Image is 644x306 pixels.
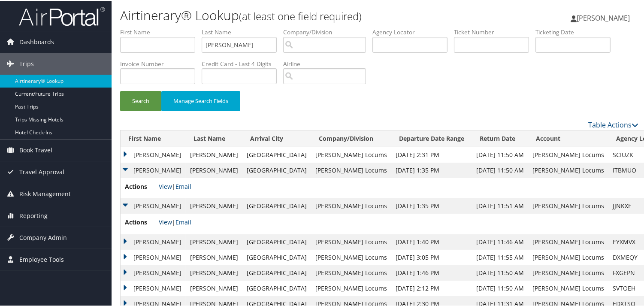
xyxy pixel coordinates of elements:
[311,146,391,162] td: [PERSON_NAME] Locums
[159,182,191,190] span: |
[242,264,311,280] td: [GEOGRAPHIC_DATA]
[121,130,186,146] th: First Name: activate to sort column ascending
[239,8,362,22] small: (at least one field required)
[159,217,172,225] a: View
[528,233,608,249] td: [PERSON_NAME] Locums
[242,233,311,249] td: [GEOGRAPHIC_DATA]
[571,4,638,30] a: [PERSON_NAME]
[472,130,528,146] th: Return Date: activate to sort column ascending
[391,280,472,295] td: [DATE] 2:12 PM
[528,280,608,295] td: [PERSON_NAME] Locums
[202,59,283,67] label: Credit Card - Last 4 Digits
[186,249,242,264] td: [PERSON_NAME]
[528,197,608,213] td: [PERSON_NAME] Locums
[120,90,161,110] button: Search
[472,197,528,213] td: [DATE] 11:51 AM
[19,248,64,270] span: Employee Tools
[454,27,535,36] label: Ticket Number
[186,233,242,249] td: [PERSON_NAME]
[283,27,372,36] label: Company/Division
[311,233,391,249] td: [PERSON_NAME] Locums
[311,162,391,177] td: [PERSON_NAME] Locums
[535,27,617,36] label: Ticketing Date
[283,59,372,67] label: Airline
[125,181,157,191] span: Actions
[120,59,202,67] label: Invoice Number
[125,217,157,226] span: Actions
[242,130,311,146] th: Arrival City: activate to sort column ascending
[311,280,391,295] td: [PERSON_NAME] Locums
[391,146,472,162] td: [DATE] 2:31 PM
[19,139,52,160] span: Book Travel
[242,280,311,295] td: [GEOGRAPHIC_DATA]
[19,226,67,248] span: Company Admin
[472,233,528,249] td: [DATE] 11:46 AM
[175,182,191,190] a: Email
[19,30,54,52] span: Dashboards
[311,264,391,280] td: [PERSON_NAME] Locums
[472,162,528,177] td: [DATE] 11:50 AM
[186,197,242,213] td: [PERSON_NAME]
[528,162,608,177] td: [PERSON_NAME] Locums
[186,264,242,280] td: [PERSON_NAME]
[121,162,186,177] td: [PERSON_NAME]
[19,182,71,204] span: Risk Management
[161,90,240,110] button: Manage Search Fields
[242,249,311,264] td: [GEOGRAPHIC_DATA]
[19,161,64,182] span: Travel Approval
[472,146,528,162] td: [DATE] 11:50 AM
[391,197,472,213] td: [DATE] 1:35 PM
[19,6,105,26] img: airportal-logo.png
[528,249,608,264] td: [PERSON_NAME] Locums
[186,130,242,146] th: Last Name: activate to sort column ascending
[588,119,638,129] a: Table Actions
[391,249,472,264] td: [DATE] 3:05 PM
[311,197,391,213] td: [PERSON_NAME] Locums
[528,130,608,146] th: Account: activate to sort column ascending
[19,204,48,226] span: Reporting
[472,264,528,280] td: [DATE] 11:50 AM
[186,162,242,177] td: [PERSON_NAME]
[391,264,472,280] td: [DATE] 1:46 PM
[159,217,191,225] span: |
[528,146,608,162] td: [PERSON_NAME] Locums
[202,27,283,36] label: Last Name
[391,130,472,146] th: Departure Date Range: activate to sort column ascending
[186,280,242,295] td: [PERSON_NAME]
[121,146,186,162] td: [PERSON_NAME]
[120,27,202,36] label: First Name
[175,217,191,225] a: Email
[242,146,311,162] td: [GEOGRAPHIC_DATA]
[391,233,472,249] td: [DATE] 1:40 PM
[120,6,466,24] h1: Airtinerary® Lookup
[186,146,242,162] td: [PERSON_NAME]
[472,249,528,264] td: [DATE] 11:55 AM
[159,182,172,190] a: View
[242,197,311,213] td: [GEOGRAPHIC_DATA]
[372,27,454,36] label: Agency Locator
[472,280,528,295] td: [DATE] 11:50 AM
[528,264,608,280] td: [PERSON_NAME] Locums
[121,197,186,213] td: [PERSON_NAME]
[242,162,311,177] td: [GEOGRAPHIC_DATA]
[121,249,186,264] td: [PERSON_NAME]
[121,264,186,280] td: [PERSON_NAME]
[311,130,391,146] th: Company/Division
[121,280,186,295] td: [PERSON_NAME]
[19,52,34,74] span: Trips
[391,162,472,177] td: [DATE] 1:35 PM
[577,12,630,22] span: [PERSON_NAME]
[311,249,391,264] td: [PERSON_NAME] Locums
[121,233,186,249] td: [PERSON_NAME]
